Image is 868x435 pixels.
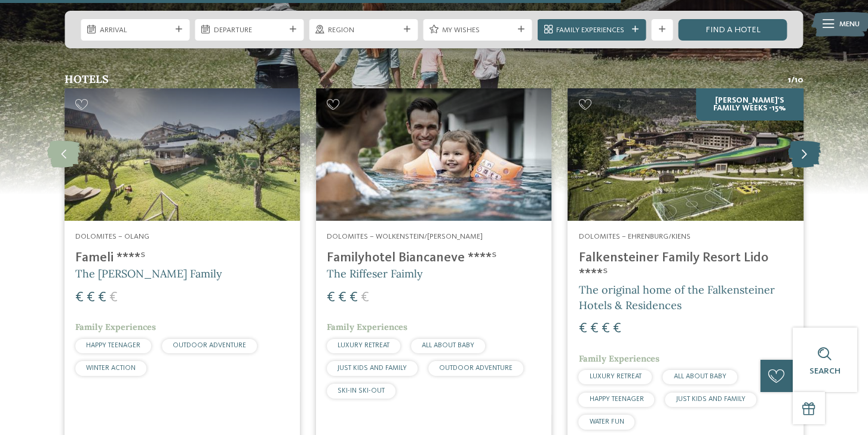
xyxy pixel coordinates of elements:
[75,291,84,305] span: €
[86,365,136,372] span: WINTER ACTION
[86,342,140,349] span: HAPPY TEENAGER
[809,367,841,375] span: Search
[613,322,621,336] span: €
[795,74,803,86] span: 10
[791,74,795,86] span: /
[75,322,156,332] span: Family Experiences
[361,291,369,305] span: €
[109,291,118,305] span: €
[788,74,791,86] span: 1
[327,250,541,266] h4: Familyhotel Biancaneve ****ˢ
[65,72,109,86] span: Hotels
[579,250,793,282] h4: Falkensteiner Family Resort Lido ****ˢ
[327,233,483,240] span: Dolomites – Wolkenstein/[PERSON_NAME]
[173,342,246,349] span: OUTDOOR ADVENTURE
[98,291,106,305] span: €
[65,88,300,221] img: Family hotels in the Dolomites: Holidays in the realm of the Pale Mountains
[338,291,346,305] span: €
[579,353,660,364] span: Family Experiences
[338,342,389,349] span: LUXURY RETREAT
[100,25,171,36] span: Arrival
[590,396,644,403] span: HAPPY TEENAGER
[75,233,149,240] span: Dolomites – Olang
[556,25,627,36] span: Family Experiences
[590,322,599,336] span: €
[214,25,285,36] span: Departure
[338,387,385,394] span: SKI-IN SKI-OUT
[674,373,726,380] span: ALL ABOUT BABY
[439,365,513,372] span: OUTDOOR ADVENTURE
[349,291,358,305] span: €
[679,19,787,41] a: Find a hotel
[87,291,95,305] span: €
[422,342,474,349] span: ALL ABOUT BABY
[579,283,775,311] span: The original home of the Falkensteiner Hotels & Residences
[442,25,513,36] span: My wishes
[328,25,399,36] span: Region
[579,322,587,336] span: €
[327,267,423,280] span: The Riffeser Faimly
[568,88,803,221] img: Family hotels in the Dolomites: Holidays in the realm of the Pale Mountains
[579,233,691,240] span: Dolomites – Ehrenburg/Kiens
[327,291,335,305] span: €
[338,365,407,372] span: JUST KIDS AND FAMILY
[590,418,624,425] span: WATER FUN
[327,322,407,332] span: Family Experiences
[75,267,222,280] span: The [PERSON_NAME] Family
[676,396,746,403] span: JUST KIDS AND FAMILY
[316,88,551,221] img: Family hotels in the Dolomites: Holidays in the realm of the Pale Mountains
[602,322,610,336] span: €
[590,373,642,380] span: LUXURY RETREAT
